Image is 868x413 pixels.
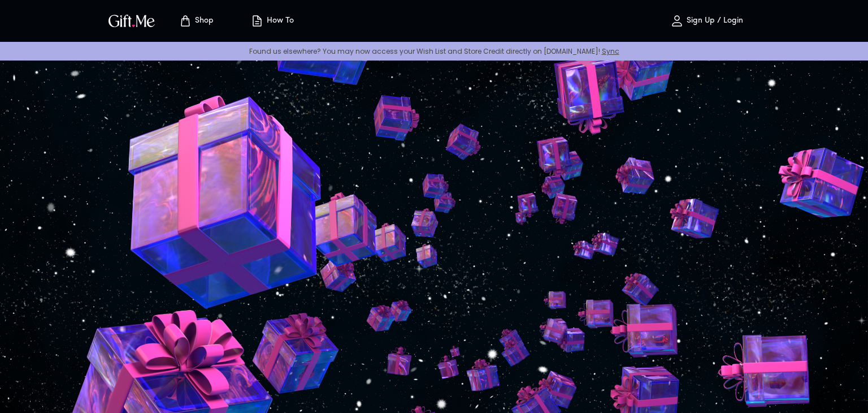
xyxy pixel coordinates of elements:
[105,14,158,28] button: GiftMe Logo
[250,14,264,28] img: how-to.svg
[241,3,303,39] button: How To
[650,3,763,39] button: Sign Up / Login
[264,16,294,26] p: How To
[9,46,859,56] p: Found us elsewhere? You may now access your Wish List and Store Credit directly on [DOMAIN_NAME]!
[192,16,214,26] p: Shop
[602,46,619,56] a: Sync
[684,16,743,26] p: Sign Up / Login
[165,3,227,39] button: Store page
[106,12,157,29] img: GiftMe Logo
